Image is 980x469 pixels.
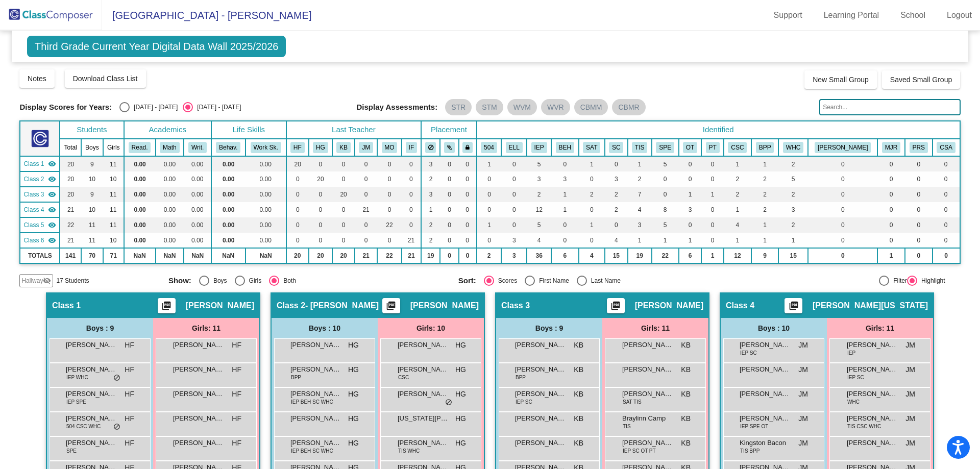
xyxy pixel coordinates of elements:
td: 0 [808,156,877,171]
button: ELL [506,142,523,153]
span: Class 5 [23,220,44,230]
button: Print Students Details [785,298,802,313]
th: Keep with students [440,139,458,156]
button: Print Students Details [158,298,176,313]
td: 20 [60,171,81,187]
td: 0 [332,217,355,233]
td: Haley Goodlin - Haley Goodlin [20,171,60,187]
td: 0 [440,187,458,202]
td: 1 [551,187,579,202]
th: Hymandria Ferrell [286,139,309,156]
span: Display Scores for Years: [19,103,112,112]
td: 0 [701,171,723,187]
th: Self-contained classroom [605,139,628,156]
mat-chip: STM [476,99,503,115]
td: 0.00 [184,217,211,233]
td: 2 [527,187,551,202]
button: WHC [783,142,803,153]
td: 2 [605,202,628,217]
td: 2 [421,233,440,248]
td: 20 [286,156,309,171]
td: 11 [81,217,103,233]
td: 11 [103,202,124,217]
td: 0 [605,217,628,233]
td: 1 [628,156,652,171]
th: Keep away students [421,139,440,156]
td: 0.00 [124,202,156,217]
td: 5 [527,156,551,171]
th: Math with Mrs. Rusinovich [877,139,905,156]
th: Haley Goodlin [309,139,332,156]
td: 0 [377,202,402,217]
th: Title Support [628,139,652,156]
td: 21 [402,233,421,248]
th: Counseling with Sarah [933,139,960,156]
td: 0 [332,202,355,217]
button: [PERSON_NAME] [815,142,871,153]
td: 11 [81,233,103,248]
td: 22 [377,217,402,233]
td: 9 [81,156,103,171]
td: 2 [724,171,751,187]
td: 0 [377,171,402,187]
td: 0 [477,187,502,202]
td: 1 [477,156,502,171]
td: 0 [933,187,960,202]
td: 21 [60,233,81,248]
span: Saved Small Group [890,76,952,84]
td: 0 [808,187,877,202]
td: 0 [355,217,377,233]
td: 0 [332,171,355,187]
td: 12 [527,202,551,217]
td: 0 [402,171,421,187]
td: 2 [778,217,808,233]
button: Print Students Details [607,298,625,313]
td: 5 [652,217,679,233]
td: 0 [933,171,960,187]
td: 3 [605,171,628,187]
td: 0 [877,171,905,187]
td: 0 [286,217,309,233]
button: Math [160,142,179,153]
td: 0.00 [156,187,184,202]
span: Class 3 [23,190,44,199]
td: 0 [402,156,421,171]
td: 0 [551,156,579,171]
button: IEP [531,142,547,153]
td: 2 [579,187,605,202]
td: 0 [402,217,421,233]
td: 4 [724,217,751,233]
td: 21 [355,202,377,217]
td: 0 [355,233,377,248]
button: MJR [882,142,900,153]
td: 0 [701,217,723,233]
td: 0.00 [184,156,211,171]
td: 0 [905,156,933,171]
mat-chip: CBMR [612,99,645,115]
th: Occupational Therapy [679,139,702,156]
td: 0 [501,217,527,233]
td: 5 [527,217,551,233]
td: 0 [440,171,458,187]
td: 0 [377,156,402,171]
td: 2 [751,187,778,202]
td: 0.00 [124,187,156,202]
td: 3 [421,156,440,171]
td: 0 [459,187,477,202]
th: Identified [477,121,960,139]
td: 0 [377,233,402,248]
button: Print Students Details [382,298,400,313]
td: 0 [701,202,723,217]
td: 1 [679,187,702,202]
td: 0 [551,217,579,233]
td: 0 [808,171,877,187]
button: CSA [937,142,955,153]
th: Individualized Education Plan [527,139,551,156]
span: Class 4 [23,205,44,214]
th: Keep with teacher [459,139,477,156]
td: 0 [459,202,477,217]
td: 2 [751,171,778,187]
td: 0 [605,156,628,171]
td: 0 [579,171,605,187]
th: Students [60,121,124,139]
